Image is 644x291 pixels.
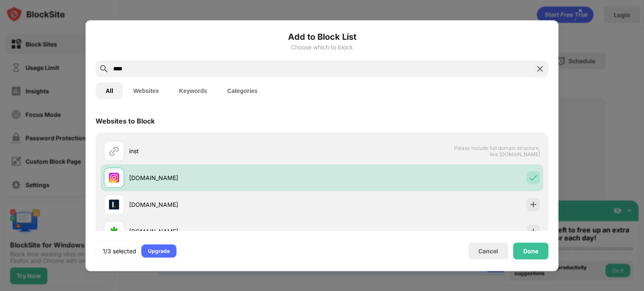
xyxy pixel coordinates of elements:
button: Categories [217,82,267,99]
div: [DOMAIN_NAME] [129,173,322,182]
div: Upgrade [148,247,170,255]
button: All [96,82,123,99]
div: inst [129,147,322,155]
div: [DOMAIN_NAME] [129,200,322,209]
div: Websites to Block [96,116,155,125]
div: [DOMAIN_NAME] [129,227,322,236]
img: favicons [109,226,119,236]
img: favicons [109,173,119,183]
img: search.svg [99,64,109,74]
div: Choose which to block [96,44,548,50]
button: Websites [123,82,169,99]
div: 1/3 selected [103,247,136,255]
img: url.svg [109,146,119,156]
img: search-close [535,64,545,74]
img: favicons [109,199,119,209]
h6: Add to Block List [96,30,548,43]
button: Keywords [169,82,217,99]
div: Done [523,247,538,254]
span: Please include full domain structure, like [DOMAIN_NAME] [454,144,540,157]
div: Cancel [478,247,498,255]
